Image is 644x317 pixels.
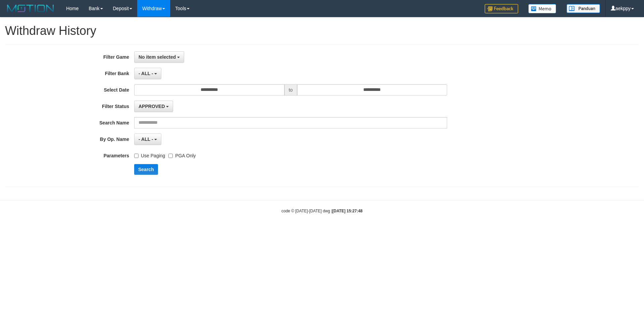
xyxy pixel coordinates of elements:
[281,209,363,213] small: code © [DATE]-[DATE] dwg |
[528,4,556,13] img: Button%20Memo.svg
[134,150,165,159] label: Use Paging
[134,134,161,145] button: - ALL -
[139,71,153,76] span: - ALL -
[134,101,173,112] button: APPROVED
[5,3,56,13] img: MOTION_logo.png
[139,104,165,109] span: APPROVED
[134,154,139,158] input: Use Paging
[168,150,196,159] label: PGA Only
[134,51,184,63] button: No item selected
[284,84,297,96] span: to
[485,4,518,13] img: Feedback.jpg
[332,209,363,213] strong: [DATE] 15:27:48
[5,24,639,38] h1: Withdraw History
[134,68,161,79] button: - ALL -
[168,154,173,158] input: PGA Only
[134,164,158,175] button: Search
[567,4,600,13] img: panduan.png
[139,137,153,142] span: - ALL -
[139,54,176,60] span: No item selected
